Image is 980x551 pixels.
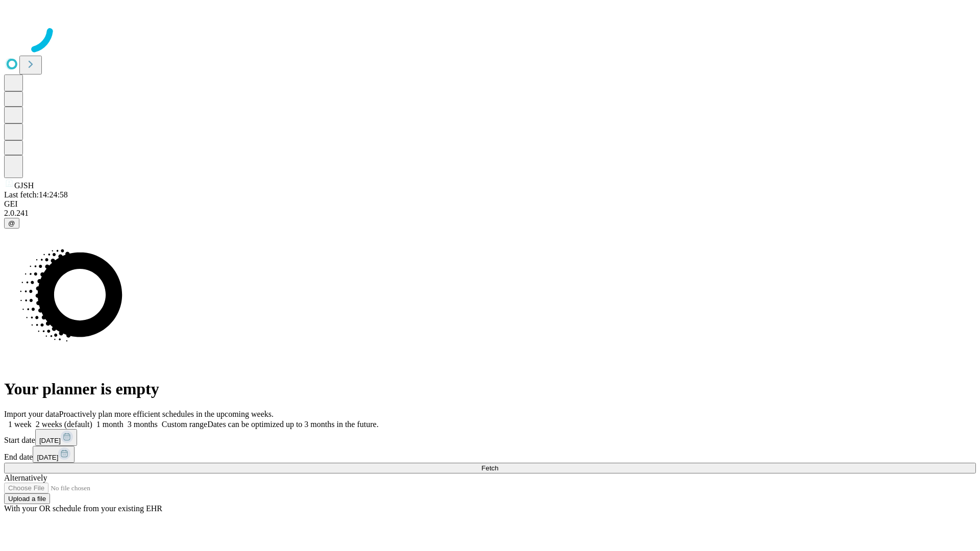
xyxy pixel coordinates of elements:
[37,454,58,461] span: [DATE]
[4,380,976,398] h1: Your planner is empty
[59,410,274,418] span: Proactively plan more efficient schedules in the upcoming weeks.
[33,446,75,463] button: [DATE]
[8,420,32,429] span: 1 week
[162,420,207,429] span: Custom range
[35,429,77,446] button: [DATE]
[4,429,976,446] div: Start date
[39,437,61,444] span: [DATE]
[8,219,15,227] span: @
[96,420,124,429] span: 1 month
[481,464,498,472] span: Fetch
[14,181,34,190] span: GJSH
[128,420,158,429] span: 3 months
[4,504,162,513] span: With your OR schedule from your existing EHR
[4,190,68,199] span: Last fetch: 14:24:58
[4,410,59,418] span: Import your data
[4,209,976,218] div: 2.0.241
[4,493,50,504] button: Upload a file
[4,473,47,482] span: Alternatively
[4,218,19,229] button: @
[4,199,976,209] div: GEI
[4,446,976,463] div: End date
[207,420,378,429] span: Dates can be optimized up to 3 months in the future.
[36,420,92,429] span: 2 weeks (default)
[4,463,976,473] button: Fetch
